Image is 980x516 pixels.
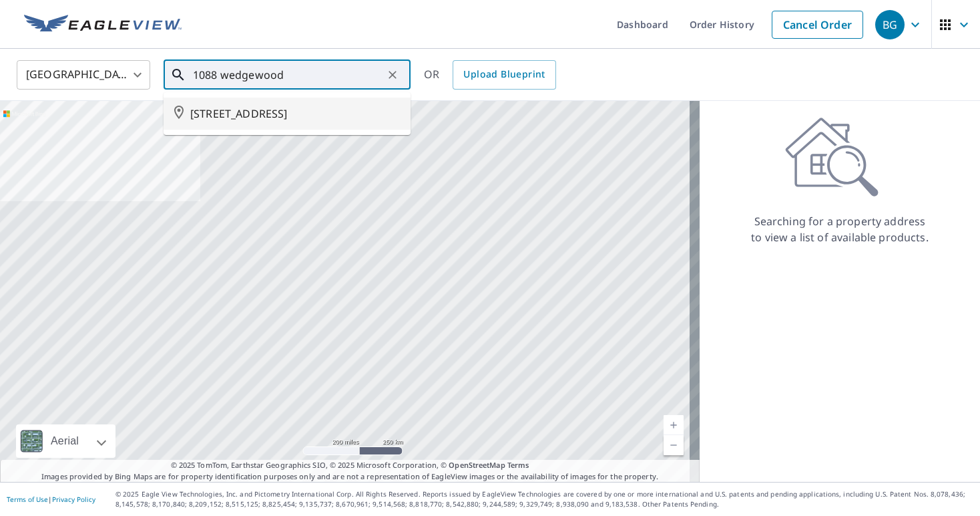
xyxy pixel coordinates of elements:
[449,460,505,470] a: OpenStreetMap
[171,460,529,471] span: © 2025 TomTom, Earthstar Geographics SIO, © 2025 Microsoft Corporation, ©
[664,415,684,435] a: Current Level 5, Zoom In
[7,495,48,504] a: Terms of Use
[383,66,402,84] button: Clear
[17,56,150,94] div: [GEOGRAPHIC_DATA]
[453,60,555,90] a: Upload Blueprint
[7,495,95,503] p: |
[772,11,863,39] a: Cancel Order
[664,435,684,455] a: Current Level 5, Zoom Out
[16,424,115,458] div: Aerial
[115,489,973,509] p: © 2025 Eagle View Technologies, Inc. and Pictometry International Corp. All Rights Reserved. Repo...
[875,10,905,39] div: BG
[52,495,95,504] a: Privacy Policy
[47,424,83,458] div: Aerial
[463,66,545,83] span: Upload Blueprint
[750,213,929,245] p: Searching for a property address to view a list of available products.
[24,15,182,35] img: EV Logo
[190,106,400,122] span: [STREET_ADDRESS]
[424,60,556,90] div: OR
[507,460,529,470] a: Terms
[193,56,383,94] input: Search by address or latitude-longitude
